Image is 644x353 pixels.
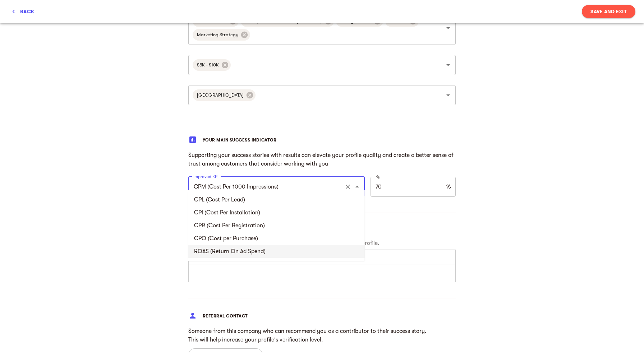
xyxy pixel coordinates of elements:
span: [GEOGRAPHIC_DATA] [193,92,248,98]
div: $5K - $10K [193,59,231,71]
button: Open [443,60,453,70]
input: Please select [192,180,341,194]
p: Someone from this company who can recommend you as a contributor to their success story. This wil... [188,327,456,344]
button: Save and Exit [582,5,635,18]
p: % [446,182,451,191]
span: Save and Exit [590,7,627,16]
li: CPO (Cost per Purchase) [188,232,365,245]
div: Marketing Strategy [193,29,250,41]
button: Open [443,90,453,100]
li: CPL (Cost Per Lead) [188,193,365,206]
button: Clear [343,182,353,192]
div: [GEOGRAPHIC_DATA] [193,89,256,101]
button: Close [352,182,362,192]
li: CPI (Cost Per Installation) [188,206,365,219]
span: YOUR MAIN SUCCESS INDICATOR [203,138,277,143]
p: Supporting your success stories with results can elevate your profile quality and create a better... [188,151,456,168]
li: ROAS (Return On Ad Spend) [188,245,365,258]
li: CPR (Cost Per Registration) [188,219,365,232]
iframe: Chat Widget [515,270,644,353]
span: Marketing Strategy [193,31,243,38]
button: Open [443,23,453,33]
span: Referral contact [203,313,248,319]
span: $5K - $10K [193,61,223,68]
